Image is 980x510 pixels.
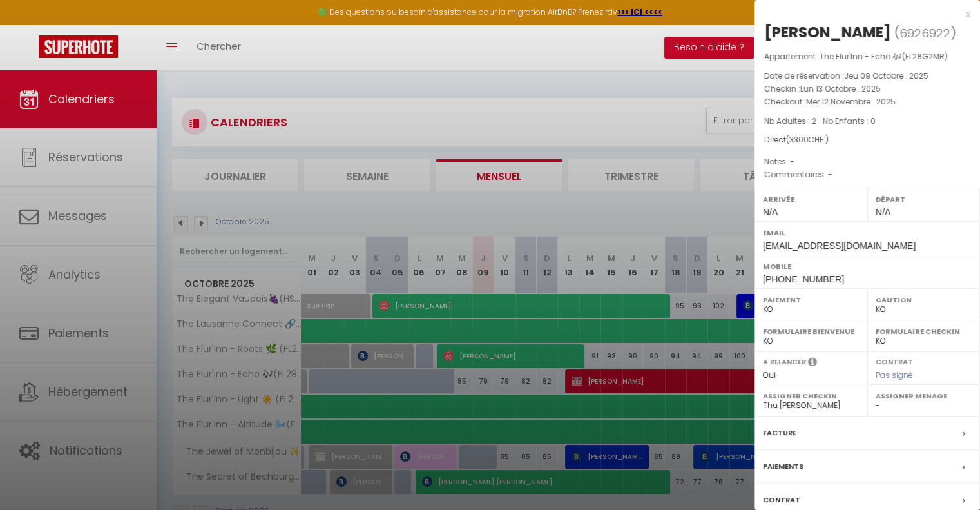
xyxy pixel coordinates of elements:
[764,155,970,168] p: Notes :
[763,460,803,473] label: Paiements
[763,207,778,217] span: N/A
[764,70,970,83] p: Date de réservation :
[876,193,972,206] label: Départ
[844,70,928,81] span: Jeu 09 Octobre . 2025
[763,293,859,306] label: Paiement
[764,115,876,126] span: Nb Adultes : 2 -
[764,134,970,146] div: Direct
[899,25,950,41] span: 6926922
[876,389,972,402] label: Assigner Menage
[876,207,890,217] span: N/A
[763,389,859,402] label: Assigner Checkin
[763,193,859,206] label: Arrivée
[808,357,817,371] i: Sélectionner OUI si vous souhaiter envoyer les séquences de messages post-checkout
[876,293,972,306] label: Caution
[820,51,948,62] span: The Flur'Inn - Echo 🎶(FL28G2MR)
[790,156,794,167] span: -
[763,325,859,338] label: Formulaire Bienvenue
[763,357,806,368] label: A relancer
[764,22,891,43] div: [PERSON_NAME]
[876,369,913,380] span: Pas signé
[764,50,970,63] p: Appartement :
[823,115,876,126] span: Nb Enfants : 0
[876,357,913,365] label: Contrat
[764,83,970,95] p: Checkin :
[763,493,800,507] label: Contrat
[764,95,970,108] p: Checkout :
[806,96,896,107] span: Mer 12 Novembre . 2025
[789,134,809,145] span: 3300
[828,169,832,180] span: -
[786,134,829,145] span: ( CHF )
[763,240,916,251] span: [EMAIL_ADDRESS][DOMAIN_NAME]
[876,325,972,338] label: Formulaire Checkin
[763,260,972,273] label: Mobile
[763,426,796,440] label: Facture
[754,6,970,22] div: x
[763,226,972,239] label: Email
[894,24,956,42] span: ( )
[764,168,970,181] p: Commentaires :
[763,274,844,284] span: [PHONE_NUMBER]
[800,83,881,94] span: Lun 13 Octobre . 2025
